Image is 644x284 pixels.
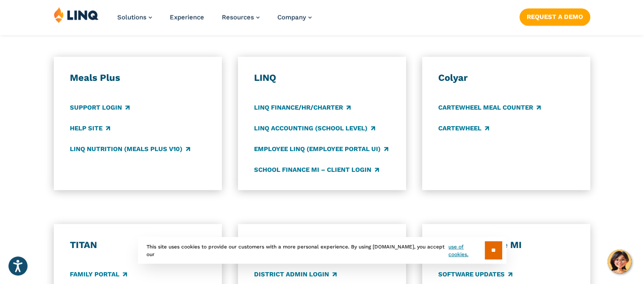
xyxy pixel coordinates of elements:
a: LINQ Nutrition (Meals Plus v10) [70,144,190,154]
h3: Colyar [438,72,574,84]
h3: Meals Plus [70,72,206,84]
a: Company [277,14,312,21]
span: Resources [222,14,254,21]
a: Resources [222,14,260,21]
h3: LINQ [254,72,390,84]
a: Solutions [117,14,152,21]
nav: Primary Navigation [117,7,312,35]
a: Employee LINQ (Employee Portal UI) [254,144,388,154]
a: Help Site [70,124,110,133]
span: Solutions [117,14,146,21]
img: LINQ | K‑12 Software [54,7,99,23]
h3: TITAN [70,239,206,251]
a: Support Login [70,103,130,112]
a: use of cookies. [448,243,484,258]
a: School Finance MI – Client Login [254,165,379,174]
button: Hello, have a question? Let’s chat. [608,250,631,273]
div: This site uses cookies to provide our customers with a more personal experience. By using [DOMAIN... [138,237,506,264]
a: Experience [170,14,204,21]
nav: Button Navigation [520,7,590,25]
a: LINQ Finance/HR/Charter [254,103,351,112]
span: Company [277,14,306,21]
a: CARTEWHEEL [438,124,489,133]
h3: School Finance MI [438,239,574,251]
a: LINQ Accounting (school level) [254,124,375,133]
a: Request a Demo [520,8,590,25]
a: CARTEWHEEL Meal Counter [438,103,541,112]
